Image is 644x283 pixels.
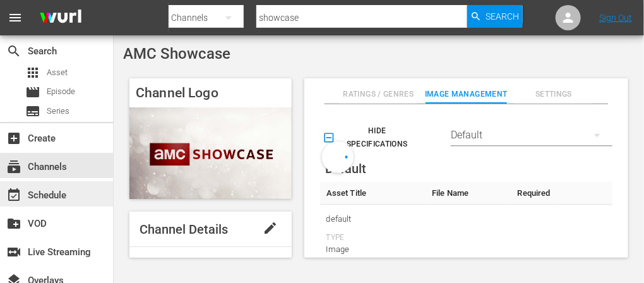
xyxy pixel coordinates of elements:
[129,107,292,198] img: AMC Showcase
[326,243,419,256] div: Image
[30,3,91,33] img: ans4CAIJ8jUAAAAAAAAAAAAAAAAAAAAAAAAgQb4GAAAAAAAAAAAAAAAAAAAAAAAAJMjXAAAAAAAAAAAAAAAAAAAAAAAAgAT5G...
[123,45,230,63] span: AMC Showcase
[325,124,414,151] span: Hide Specifications
[25,104,40,119] span: Series
[511,182,557,205] th: Required
[6,188,21,203] span: Schedule
[8,10,23,25] span: menu
[425,88,508,101] span: Image Management
[255,213,285,243] button: edit
[6,131,21,146] span: Create
[263,220,278,236] span: edit
[6,244,21,260] span: Live Streaming
[320,182,426,205] th: Asset Title
[486,5,519,28] span: Search
[140,222,228,237] span: Channel Details
[47,85,75,98] span: Episode
[25,85,40,100] span: Episode
[451,117,612,153] div: Default
[6,159,21,174] span: Channels
[47,66,68,79] span: Asset
[326,233,419,243] div: Type
[326,211,419,227] span: default
[6,44,21,59] span: Search
[515,88,593,101] span: Settings
[320,120,419,155] button: Hide Specifications
[599,13,632,23] a: Sign Out
[25,65,40,80] span: Asset
[6,216,21,231] span: VOD
[467,5,523,28] button: Search
[47,105,69,117] span: Series
[129,78,292,107] h4: Channel Logo
[426,182,511,205] th: File Name
[339,88,417,101] span: Ratings / Genres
